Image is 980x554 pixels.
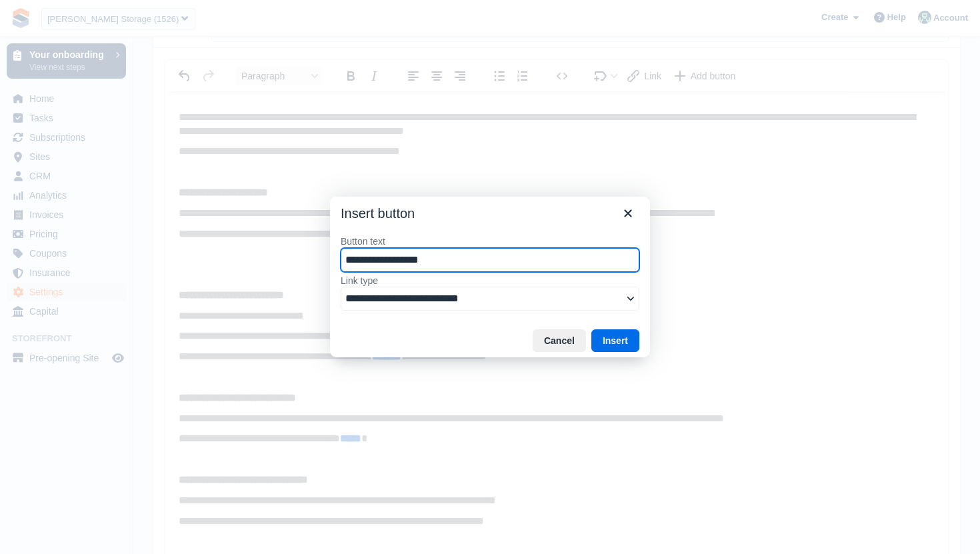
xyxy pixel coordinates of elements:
div: Insert button [330,197,650,357]
button: Cancel [533,329,586,352]
button: Insert [591,329,639,352]
label: Button text [341,235,639,247]
button: Close [617,202,639,225]
h1: Insert button [341,205,415,222]
label: Link type [341,275,639,287]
